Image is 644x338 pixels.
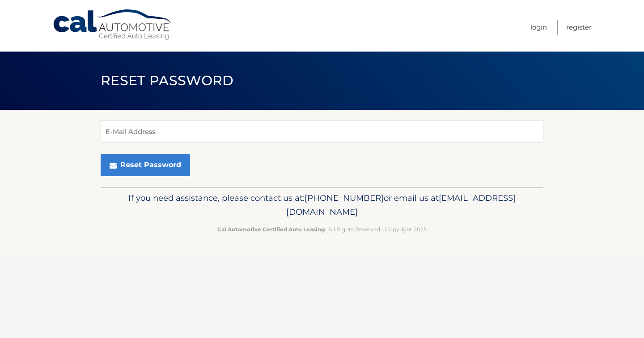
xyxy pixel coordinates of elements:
input: E-Mail Address [101,121,543,143]
span: Reset Password [101,72,233,89]
p: - All Rights Reserved - Copyright 2025 [106,225,538,234]
strong: Cal Automotive Certified Auto Leasing [217,226,325,233]
span: [PHONE_NUMBER] [305,193,384,203]
a: Cal Automotive [52,9,173,41]
a: Login [530,20,547,35]
button: Reset Password [101,154,190,176]
a: Register [566,20,592,35]
p: If you need assistance, please contact us at: or email us at [106,191,538,220]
